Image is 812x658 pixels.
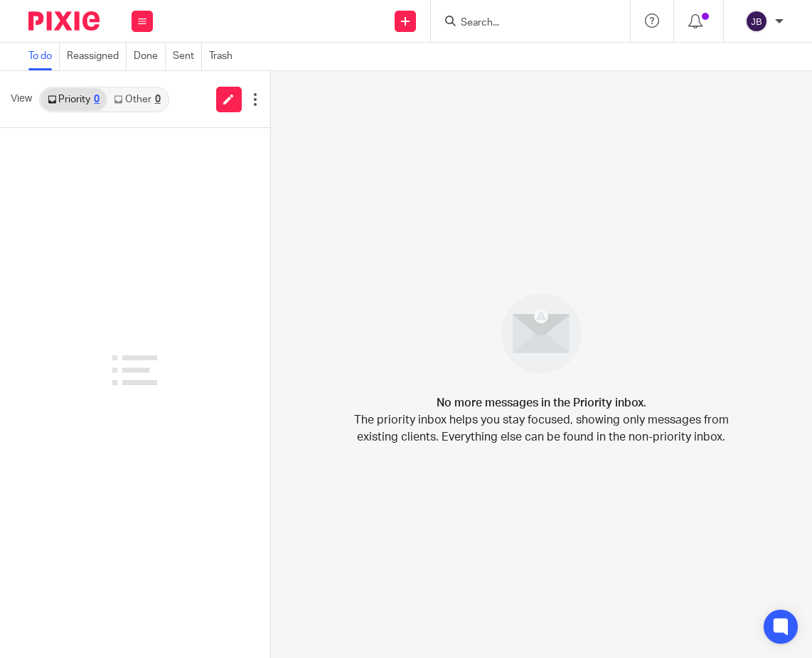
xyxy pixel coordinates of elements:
h4: No more messages in the Priority inbox. [437,394,646,411]
a: Trash [209,43,240,70]
p: The priority inbox helps you stay focused, showing only messages from existing clients. Everythin... [353,411,730,446]
img: image [492,284,591,383]
a: Sent [173,43,202,70]
span: View [11,92,32,107]
img: Pixie [28,11,100,31]
div: 0 [155,95,161,104]
a: Reassigned [67,43,127,70]
div: 0 [94,95,100,104]
a: To do [28,43,60,70]
img: svg%3E [745,10,768,33]
input: Search [459,17,587,30]
a: Done [134,43,166,70]
a: Other0 [107,88,167,111]
a: Priority0 [41,88,107,111]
